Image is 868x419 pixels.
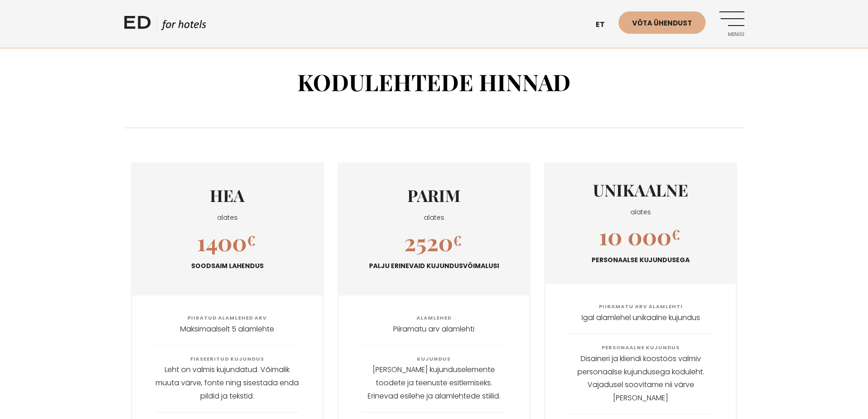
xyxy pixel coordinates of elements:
[591,14,619,36] a: et
[719,11,744,36] a: Menüü
[568,343,713,352] span: Personaalne Kujundus
[155,355,300,364] span: Fikseeritud kujundus
[546,177,736,202] h3: Unikaalne
[568,293,713,334] li: Igal alamlehel unikaalne kujundus
[132,212,322,223] p: alates
[453,231,462,249] sup: €
[155,346,300,413] li: Leht on valmis kujundatud. Võimalik muuta värve, fonte ning sisestada enda pildid ja tekstid.
[619,11,706,34] a: Võta ühendust
[568,334,713,414] li: Disaineri ja kliendi koostöös valmiv personaalse kujundusega koduleht. Vajadusel soovitame nii vä...
[132,260,322,272] p: Soodsaim lahendus
[247,231,255,249] sup: €
[362,314,506,323] span: Alamlehed
[155,314,300,323] span: Piiratud alamlehed arv
[155,305,300,346] li: Maksimaalselt 5 alamlehte
[132,183,322,207] h3: HEA
[546,254,736,266] p: Personaalse kujundusega
[404,228,462,256] h2: 2520
[546,207,736,218] p: alates
[339,212,529,223] p: alates
[599,222,680,250] h2: 10 000
[124,68,744,96] h1: Kodulehtede hinnad
[339,183,529,207] h3: PARIM
[339,260,529,272] p: Palju erinevaid kujundusvõimalusi
[124,14,206,36] a: ED HOTELS
[568,302,713,311] span: Piiramatu arv alamlehti
[362,355,506,364] span: Kujundus
[362,346,506,413] li: [PERSON_NAME] kujunduselemente toodete ja teenuste esitlemiseks. Erinevad esilehe ja alamlehtede ...
[362,305,506,346] li: Piiramatu arv alamlehti
[197,228,255,256] h2: 1400
[719,32,744,37] span: Menüü
[671,225,680,243] sup: €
